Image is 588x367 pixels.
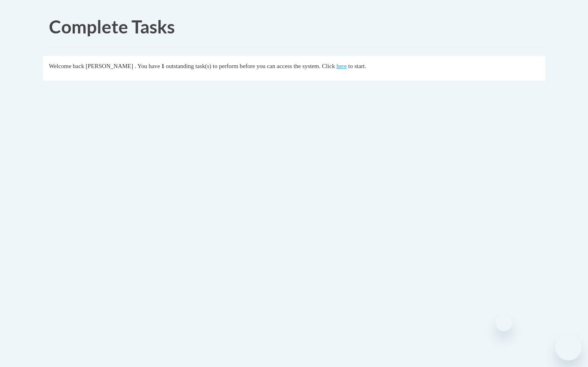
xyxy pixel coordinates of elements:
[348,63,366,69] span: to start.
[49,63,84,69] span: Welcome back
[49,16,175,37] span: Complete Tasks
[161,63,164,69] span: 1
[496,315,512,331] iframe: Close message
[135,63,160,69] span: . You have
[555,334,581,360] iframe: Button to launch messaging window
[166,63,335,69] span: outstanding task(s) to perform before you can access the system. Click
[336,63,347,69] a: here
[86,63,133,69] span: [PERSON_NAME]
